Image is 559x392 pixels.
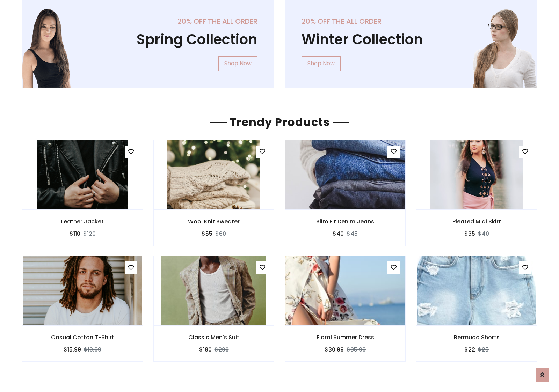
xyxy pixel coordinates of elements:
a: Shop Now [302,56,341,71]
h6: Leather Jacket [22,218,143,225]
del: $60 [215,230,226,238]
del: $40 [478,230,489,238]
h5: 20% off the all order [39,17,257,25]
h5: 20% off the all order [302,17,520,25]
h1: Spring Collection [39,31,257,48]
del: $19.99 [84,346,101,354]
del: $45 [347,230,358,238]
h6: $35 [464,230,475,237]
h6: $30.99 [325,346,344,353]
h6: $15.99 [64,346,81,353]
del: $25 [478,346,489,354]
del: $35.99 [347,346,366,354]
del: $120 [83,230,96,238]
span: Trendy Products [227,114,333,130]
h6: Bermuda Shorts [416,334,537,341]
h6: $55 [202,230,212,237]
h6: $40 [333,230,344,237]
h6: Floral Summer Dress [285,334,405,341]
h6: Classic Men's Suit [154,334,274,341]
h6: Casual Cotton T-Shirt [22,334,143,341]
h6: Pleated Midi Skirt [416,218,537,225]
h6: Wool Knit Sweater [154,218,274,225]
a: Shop Now [218,56,257,71]
h6: Slim Fit Denim Jeans [285,218,405,225]
h6: $110 [70,230,80,237]
h1: Winter Collection [302,31,520,48]
del: $200 [215,346,229,354]
h6: $180 [199,346,212,353]
h6: $22 [464,346,475,353]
